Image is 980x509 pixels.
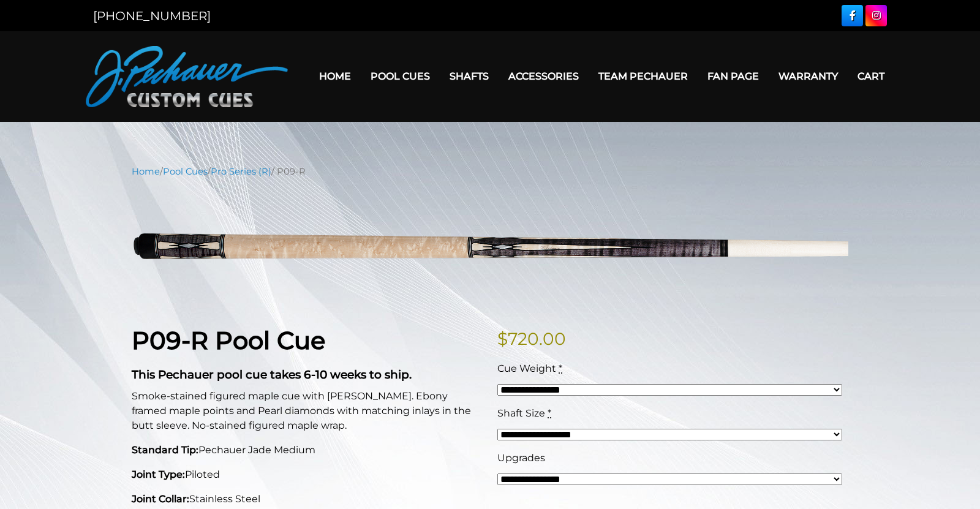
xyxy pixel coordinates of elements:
a: Pro Series (R) [211,166,271,177]
p: Smoke-stained figured maple cue with [PERSON_NAME]. Ebony framed maple points and Pearl diamonds ... [132,389,483,433]
span: Shaft Size [497,407,545,419]
strong: Joint Type: [132,469,185,480]
a: [PHONE_NUMBER] [93,9,211,23]
img: Pechauer Custom Cues [86,46,288,107]
strong: Standard Tip: [132,444,198,456]
p: Pechauer Jade Medium [132,443,483,458]
a: Pool Cues [163,166,208,177]
a: Accessories [499,61,589,92]
p: Piloted [132,467,483,482]
strong: This Pechauer pool cue takes 6-10 weeks to ship. [132,368,412,382]
bdi: 720.00 [497,328,566,349]
a: Fan Page [698,61,769,92]
a: Warranty [769,61,848,92]
a: Shafts [440,61,499,92]
a: Cart [848,61,894,92]
a: Home [309,61,361,92]
p: Stainless Steel [132,492,483,507]
strong: Joint Collar: [132,493,189,505]
span: Cue Weight [497,363,556,374]
a: Home [132,166,160,177]
a: Pool Cues [361,61,440,92]
span: Upgrades [497,452,545,464]
span: $ [497,328,508,349]
abbr: required [559,363,562,374]
img: P09-R.png [132,187,848,307]
strong: P09-R Pool Cue [132,325,325,355]
abbr: required [548,407,551,419]
a: Team Pechauer [589,61,698,92]
nav: Breadcrumb [132,165,848,178]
